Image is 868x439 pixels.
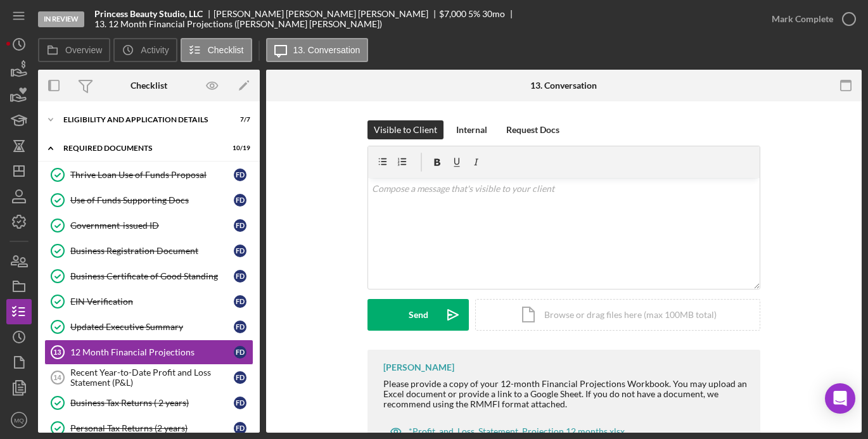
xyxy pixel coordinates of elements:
div: EIN Verification [70,296,234,307]
div: 7 / 7 [227,116,250,124]
div: Government-issued ID [70,220,234,231]
div: Business Certificate of Good Standing [70,271,234,281]
button: Internal [450,120,494,139]
tspan: 13 [53,348,61,356]
label: Activity [141,45,169,55]
div: In Review [38,11,84,27]
div: F D [234,219,246,232]
div: F D [234,270,246,283]
label: 13. Conversation [293,45,361,55]
div: Please provide a copy of your 12-month Financial Projections Workbook. You may upload an Excel do... [383,379,748,409]
div: *Profit_and_Loss_Statement_Projection 12 months.xlsx [409,426,625,436]
div: Request Docs [506,120,559,139]
div: 12 Month Financial Projections [70,347,234,357]
b: Princess Beauty Studio, LLC [94,9,203,19]
div: Use of Funds Supporting Docs [70,195,234,205]
div: F D [234,321,246,333]
a: Thrive Loan Use of Funds ProposalFD [44,162,253,188]
button: 13. Conversation [266,38,369,62]
a: EIN VerificationFD [44,289,253,314]
div: Business Registration Document [70,246,234,256]
div: Open Intercom Messenger [825,383,855,414]
div: Visible to Client [374,120,437,139]
div: Checklist [131,80,167,91]
div: Business Tax Returns ( 2 years) [70,398,234,408]
div: 10 / 19 [227,144,250,152]
div: 5 % [468,9,480,19]
div: [PERSON_NAME] [383,362,454,372]
div: F D [234,194,246,207]
button: MQ [6,407,32,433]
div: Send [409,299,428,331]
div: REQUIRED DOCUMENTS [63,144,219,152]
div: [PERSON_NAME] [PERSON_NAME] [PERSON_NAME] [214,9,439,19]
div: F D [234,397,246,409]
div: F D [234,169,246,181]
a: Business Tax Returns ( 2 years)FD [44,390,253,416]
button: Request Docs [500,120,566,139]
a: Business Registration DocumentFD [44,238,253,264]
button: Checklist [181,38,252,62]
div: Thrive Loan Use of Funds Proposal [70,170,234,180]
a: Use of Funds Supporting DocsFD [44,188,253,213]
div: Personal Tax Returns (2 years) [70,423,234,433]
div: F D [234,245,246,257]
a: 1312 Month Financial ProjectionsFD [44,340,253,365]
button: Mark Complete [759,6,862,32]
a: Government-issued IDFD [44,213,253,238]
div: 13. Conversation [530,80,597,91]
tspan: 14 [53,374,61,381]
button: Overview [38,38,110,62]
text: MQ [14,417,23,424]
a: Business Certificate of Good StandingFD [44,264,253,289]
div: Updated Executive Summary [70,322,234,332]
label: Checklist [208,45,244,55]
div: F D [234,295,246,308]
div: 13. 12 Month Financial Projections ([PERSON_NAME] [PERSON_NAME]) [94,19,382,29]
a: 14Recent Year-to-Date Profit and Loss Statement (P&L)FD [44,365,253,390]
a: Updated Executive SummaryFD [44,314,253,340]
button: Visible to Client [367,120,444,139]
button: Send [367,299,469,331]
div: Internal [456,120,487,139]
label: Overview [65,45,102,55]
span: $7,000 [439,8,466,19]
div: F D [234,422,246,435]
div: 30 mo [482,9,505,19]
div: Eligibility and Application Details [63,116,219,124]
div: F D [234,346,246,359]
div: Recent Year-to-Date Profit and Loss Statement (P&L) [70,367,234,388]
button: Activity [113,38,177,62]
div: F D [234,371,246,384]
div: Mark Complete [772,6,833,32]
